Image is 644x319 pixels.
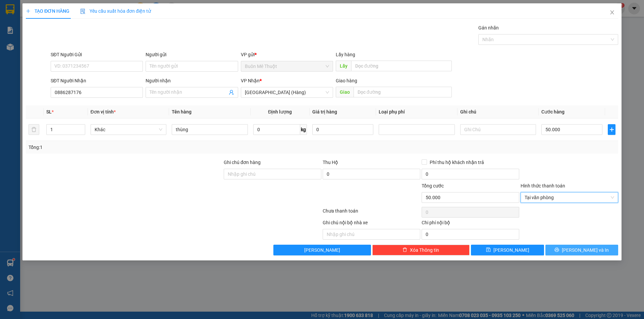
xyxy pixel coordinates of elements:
[241,51,333,58] div: VP gửi
[78,6,147,29] div: [GEOGRAPHIC_DATA] (Hàng)
[245,87,329,97] span: Đà Nẵng (Hàng)
[323,229,420,240] input: Nhập ghi chú
[608,124,615,135] button: plus
[422,219,519,229] div: Chi phí nội bộ
[376,105,457,118] th: Loại phụ phí
[486,247,491,253] span: save
[562,246,609,254] span: [PERSON_NAME] và In
[146,51,238,58] div: Người gửi
[273,245,371,255] button: [PERSON_NAME]
[312,109,337,114] span: Giá trị hàng
[78,29,147,38] div: 0988853919
[80,8,151,14] span: Yêu cầu xuất hóa đơn điện tử
[354,87,452,97] input: Dọc đường
[336,52,355,57] span: Lấy hàng
[172,124,248,135] input: VD: Bàn, Ghế
[29,144,249,151] div: Tổng: 1
[322,207,421,219] div: Chưa thanh toán
[241,78,260,83] span: VP Nhận
[245,61,329,71] span: Buôn Mê Thuột
[372,245,470,255] button: deleteXóa Thông tin
[545,245,618,255] button: printer[PERSON_NAME] và In
[609,10,615,15] span: close
[46,109,52,114] span: SL
[6,6,16,13] span: Gửi:
[336,87,354,97] span: Giao
[6,6,74,14] div: Buôn Mê Thuột
[427,159,487,166] span: Phí thu hộ khách nhận trả
[336,61,351,71] span: Lấy
[460,124,536,135] input: Ghi Chú
[422,183,444,188] span: Tổng cước
[146,77,238,84] div: Người nhận
[351,61,452,71] input: Dọc đường
[26,8,69,14] span: TẠO ĐƠN HÀNG
[608,127,615,132] span: plus
[336,78,357,83] span: Giao hàng
[80,9,86,14] img: icon
[29,124,39,135] button: delete
[26,9,31,13] span: plus
[402,247,407,253] span: delete
[172,109,192,114] span: Tên hàng
[478,25,499,30] label: Gán nhãn
[493,246,529,254] span: [PERSON_NAME]
[541,109,565,114] span: Cước hàng
[603,3,622,22] button: Close
[268,109,292,114] span: Định lượng
[525,192,614,203] span: Tại văn phòng
[323,219,420,229] div: Ghi chú nội bộ nhà xe
[224,160,261,165] label: Ghi chú đơn hàng
[521,183,565,188] label: Hình thức thanh toán
[51,51,143,58] div: SĐT Người Gửi
[224,169,321,179] input: Ghi chú đơn hàng
[410,246,439,254] span: Xóa Thông tin
[300,124,307,135] span: kg
[471,245,544,255] button: save[PERSON_NAME]
[304,246,340,254] span: [PERSON_NAME]
[229,90,234,95] span: user-add
[91,109,116,114] span: Đơn vị tính
[458,105,539,118] th: Ghi chú
[78,6,95,13] span: Nhận:
[95,125,162,135] span: Khác
[323,160,338,165] span: Thu Hộ
[5,42,75,50] div: 50.000
[554,247,559,253] span: printer
[5,43,15,50] span: CR :
[312,124,373,135] input: 0
[51,77,143,84] div: SĐT Người Nhận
